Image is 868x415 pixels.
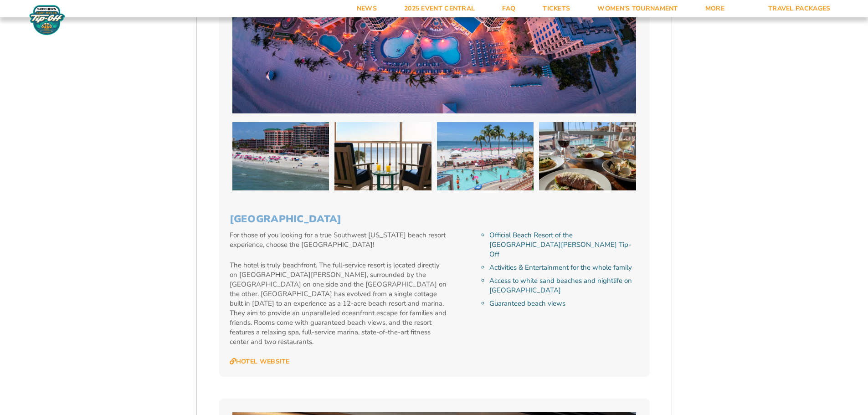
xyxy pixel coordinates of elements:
[232,122,329,190] img: Pink Shell Beach Resort & Marina (2025 BEACH)
[334,122,431,190] img: Pink Shell Beach Resort & Marina (2025 BEACH)
[489,231,638,259] li: Official Beach Resort of the [GEOGRAPHIC_DATA][PERSON_NAME] Tip-Off
[539,122,636,190] img: Pink Shell Beach Resort & Marina (2025 BEACH)
[230,231,448,250] p: For those of you looking for a true Southwest [US_STATE] beach resort experience, choose the [GEO...
[489,276,638,295] li: Access to white sand beaches and nightlife on [GEOGRAPHIC_DATA]
[27,5,67,36] img: Fort Myers Tip-Off
[230,213,639,225] h3: [GEOGRAPHIC_DATA]
[489,263,638,272] li: Activities & Entertainment for the whole family
[489,299,638,308] li: Guaranteed beach views
[230,261,448,347] p: The hotel is truly beachfront. The full-service resort is located directly on [GEOGRAPHIC_DATA][P...
[230,358,290,366] a: Hotel Website
[437,122,534,190] img: Pink Shell Beach Resort & Marina (2025 BEACH)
